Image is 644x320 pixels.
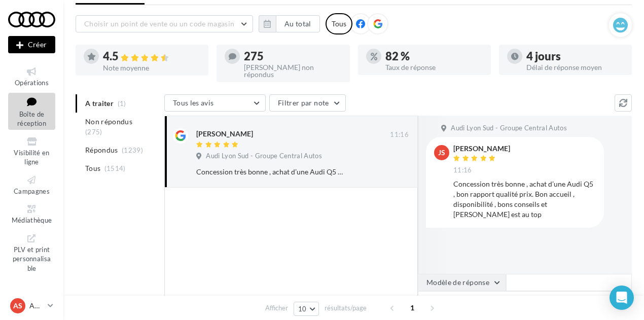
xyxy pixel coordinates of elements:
[265,303,288,313] span: Afficher
[14,187,50,195] span: Campagnes
[259,15,320,32] button: Au total
[244,51,341,62] div: 275
[385,51,483,62] div: 82 %
[164,94,266,112] button: Tous les avis
[85,145,118,155] span: Répondus
[12,216,52,224] span: Médiathèque
[15,79,49,87] span: Opérations
[8,231,55,275] a: PLV et print personnalisable
[8,64,55,89] a: Opérations
[298,305,307,313] span: 10
[8,296,55,315] a: AS AUDI St-Fons
[8,93,55,130] a: Boîte de réception
[173,98,214,107] span: Tous les avis
[453,179,596,220] div: Concession très bonne , achat d’une Audi Q5 , bon rapport qualité prix. Bon accueil , disponibili...
[104,164,126,172] span: (1514)
[8,134,55,168] a: Visibilité en ligne
[404,300,420,316] span: 1
[8,36,55,53] button: Créer
[610,286,634,310] div: Open Intercom Messenger
[13,243,51,272] span: PLV et print personnalisable
[84,19,234,28] span: Choisir un point de vente ou un code magasin
[269,94,346,112] button: Filtrer par note
[8,36,55,53] div: Nouvelle campagne
[390,130,409,139] span: 11:16
[453,145,510,152] div: [PERSON_NAME]
[244,64,341,78] div: [PERSON_NAME] non répondus
[526,64,624,71] div: Délai de réponse moyen
[14,149,49,166] span: Visibilité en ligne
[85,128,102,136] span: (275)
[29,301,44,311] p: AUDI St-Fons
[85,163,100,173] span: Tous
[8,172,55,197] a: Campagnes
[438,148,445,158] span: JS
[85,117,132,127] span: Non répondus
[8,201,55,226] a: Médiathèque
[418,274,506,291] button: Modèle de réponse
[196,129,253,139] div: [PERSON_NAME]
[122,146,143,154] span: (1239)
[13,301,22,311] span: AS
[276,15,320,32] button: Au total
[196,167,343,177] div: Concession très bonne , achat d’une Audi Q5 , bon rapport qualité prix. Bon accueil , disponibili...
[385,64,483,71] div: Taux de réponse
[325,303,367,313] span: résultats/page
[526,51,624,62] div: 4 jours
[294,302,319,316] button: 10
[206,152,322,161] span: Audi Lyon Sud - Groupe Central Autos
[451,124,567,133] span: Audi Lyon Sud - Groupe Central Autos
[103,64,200,72] div: Note moyenne
[76,15,253,32] button: Choisir un point de vente ou un code magasin
[453,166,472,175] span: 11:16
[326,13,352,34] div: Tous
[17,110,46,128] span: Boîte de réception
[103,51,200,62] div: 4.5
